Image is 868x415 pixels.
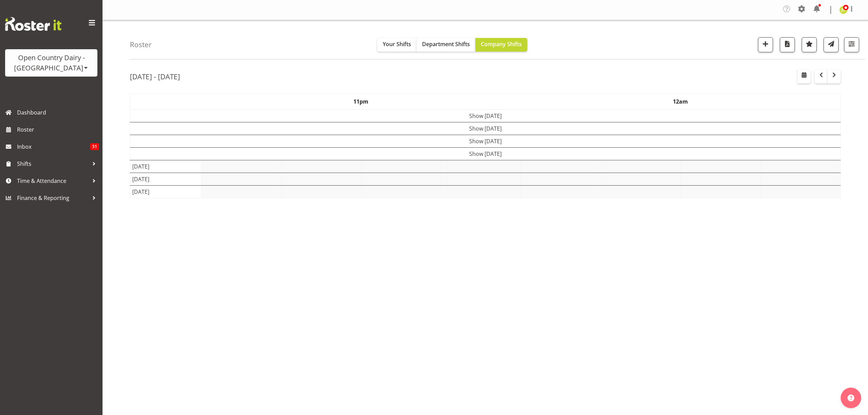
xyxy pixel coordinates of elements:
[17,142,90,152] span: Inbox
[844,37,859,52] button: Filter Shifts
[481,40,522,48] span: Company Shifts
[130,109,841,122] td: Show [DATE]
[5,17,62,31] img: Rosterit website logo
[377,38,417,52] button: Your Shifts
[521,94,841,110] th: 12am
[130,160,201,173] td: [DATE]
[17,107,99,118] span: Dashboard
[130,41,152,49] h4: Roster
[130,173,201,186] td: [DATE]
[758,37,773,52] button: Add a new shift
[17,124,99,135] span: Roster
[17,176,89,186] span: Time & Attendance
[17,159,89,169] span: Shifts
[475,38,527,52] button: Company Shifts
[17,193,89,203] span: Finance & Reporting
[201,94,521,110] th: 11pm
[12,53,91,73] div: Open Country Dairy - [GEOGRAPHIC_DATA]
[824,37,839,52] button: Send a list of all shifts for the selected filtered period to all rostered employees.
[422,40,470,48] span: Department Shifts
[130,135,841,148] td: Show [DATE]
[798,70,811,83] button: Select a specific date within the roster.
[130,72,180,81] h2: [DATE] - [DATE]
[383,40,411,48] span: Your Shifts
[847,394,854,401] img: help-xxl-2.png
[130,122,841,135] td: Show [DATE]
[780,37,795,52] button: Download a PDF of the roster according to the set date range.
[130,148,841,160] td: Show [DATE]
[802,37,817,52] button: Highlight an important date within the roster.
[839,6,847,14] img: jessica-greenwood7429.jpg
[417,38,475,52] button: Department Shifts
[130,186,201,198] td: [DATE]
[90,143,99,150] span: 51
